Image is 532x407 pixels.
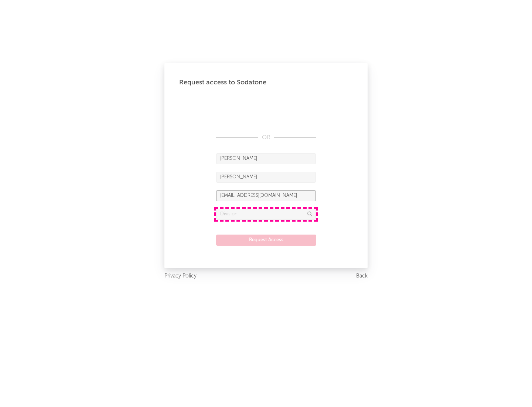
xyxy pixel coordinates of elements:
[179,78,353,87] div: Request access to Sodatone
[216,153,316,164] input: First Name
[216,172,316,183] input: Last Name
[216,235,316,246] button: Request Access
[216,190,316,201] input: Email
[216,209,316,220] input: Division
[164,272,197,281] a: Privacy Policy
[216,133,316,142] div: OR
[356,272,368,281] a: Back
